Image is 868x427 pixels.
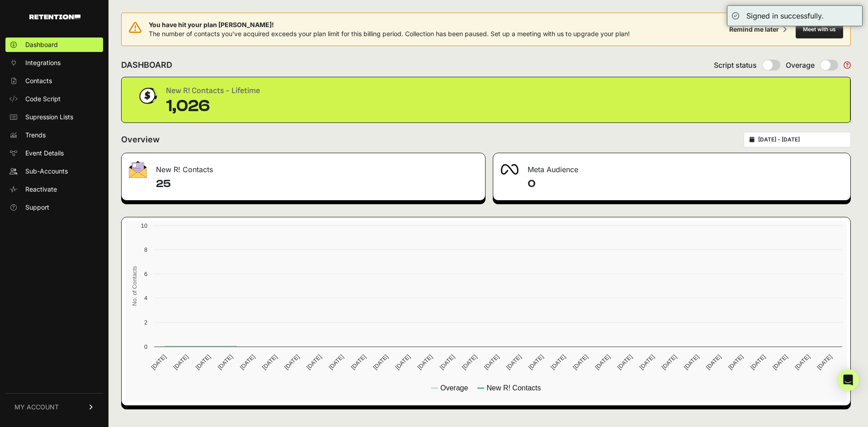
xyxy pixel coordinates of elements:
[150,353,167,371] text: [DATE]
[129,161,147,178] img: fa-envelope-19ae18322b30453b285274b1b8af3d052b27d846a4fbe8435d1a52b978f639a2.png
[149,20,630,29] span: You have hit your plan [PERSON_NAME]!
[486,384,541,392] text: New R! Contacts
[122,153,485,180] div: New R! Contacts
[749,353,767,371] text: [DATE]
[638,353,656,371] text: [DATE]
[5,128,103,142] a: Trends
[121,133,160,146] h2: Overview
[25,131,46,140] span: Trends
[5,146,103,160] a: Event Details
[172,353,189,371] text: [DATE]
[483,353,500,371] text: [DATE]
[5,38,103,52] a: Dashboard
[217,353,234,371] text: [DATE]
[349,353,367,371] text: [DATE]
[683,353,700,371] text: [DATE]
[149,30,630,38] span: The number of contacts you've acquired exceeds your plan limit for this billing period. Collectio...
[714,60,757,70] span: Script status
[166,97,260,115] div: 1,026
[816,353,833,371] text: [DATE]
[416,353,434,371] text: [DATE]
[528,177,843,191] h4: 0
[327,353,345,371] text: [DATE]
[616,353,633,371] text: [DATE]
[505,353,523,371] text: [DATE]
[144,246,147,253] text: 8
[144,343,147,350] text: 0
[796,20,843,38] button: Meet with us
[439,353,456,371] text: [DATE]
[440,384,468,392] text: Overage
[283,353,301,371] text: [DATE]
[121,59,172,71] h2: DASHBOARD
[156,177,478,191] h4: 25
[500,164,519,175] img: fa-meta-2f981b61bb99beabf952f7030308934f19ce035c18b003e963880cc3fabeebb7.png
[25,149,64,158] span: Event Details
[144,295,147,301] text: 4
[793,353,811,371] text: [DATE]
[25,76,52,85] span: Contacts
[461,353,478,371] text: [DATE]
[837,369,859,391] div: Open Intercom Messenger
[372,353,389,371] text: [DATE]
[729,25,779,34] div: Remind me later
[144,271,147,277] text: 6
[194,353,212,371] text: [DATE]
[25,94,61,103] span: Code Script
[746,10,824,21] div: Signed in successfully.
[5,74,103,88] a: Contacts
[571,353,589,371] text: [DATE]
[726,21,790,38] button: Remind me later
[660,353,678,371] text: [DATE]
[141,222,147,229] text: 10
[394,353,411,371] text: [DATE]
[261,353,278,371] text: [DATE]
[25,167,68,176] span: Sub-Accounts
[705,353,722,371] text: [DATE]
[144,319,147,326] text: 2
[25,40,58,49] span: Dashboard
[305,353,323,371] text: [DATE]
[549,353,567,371] text: [DATE]
[239,353,256,371] text: [DATE]
[166,84,260,97] div: New R! Contacts - Lifetime
[5,182,103,197] a: Reactivate
[25,185,57,194] span: Reactivate
[5,393,103,421] a: MY ACCOUNT
[5,110,103,124] a: Supression Lists
[5,92,103,106] a: Code Script
[527,353,545,371] text: [DATE]
[5,164,103,178] a: Sub-Accounts
[131,266,138,306] text: No. of Contacts
[25,58,61,67] span: Integrations
[25,203,49,212] span: Support
[136,84,159,107] img: dollar-coin-05c43ed7efb7bc0c12610022525b4bbbb207c7efeef5aecc26f025e68dcafac9.png
[14,403,59,412] span: MY ACCOUNT
[5,200,103,215] a: Support
[25,113,73,122] span: Supression Lists
[786,60,815,70] span: Overage
[594,353,611,371] text: [DATE]
[5,56,103,70] a: Integrations
[727,353,745,371] text: [DATE]
[771,353,789,371] text: [DATE]
[29,14,80,19] img: Retention.com
[493,153,850,180] div: Meta Audience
